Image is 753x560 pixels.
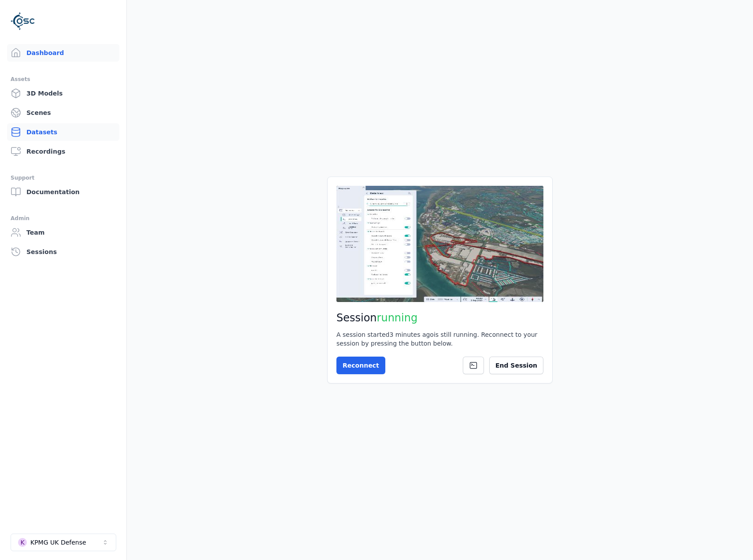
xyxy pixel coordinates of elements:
[336,311,543,325] h2: Session
[7,143,119,160] a: Recordings
[7,243,119,261] a: Sessions
[7,44,119,62] a: Dashboard
[377,312,418,324] span: running
[336,330,543,348] div: A session started 3 minutes ago is still running. Reconnect to your session by pressing the butto...
[7,104,119,122] a: Scenes
[11,9,35,33] img: Logo
[7,183,119,201] a: Documentation
[7,123,119,141] a: Datasets
[11,74,116,85] div: Assets
[7,224,119,241] a: Team
[30,538,86,547] div: KPMG UK Defense
[11,173,116,183] div: Support
[18,538,27,547] div: K
[11,213,116,224] div: Admin
[489,357,543,374] button: End Session
[7,85,119,102] a: 3D Models
[11,534,116,551] button: Select a workspace
[336,357,385,374] button: Reconnect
